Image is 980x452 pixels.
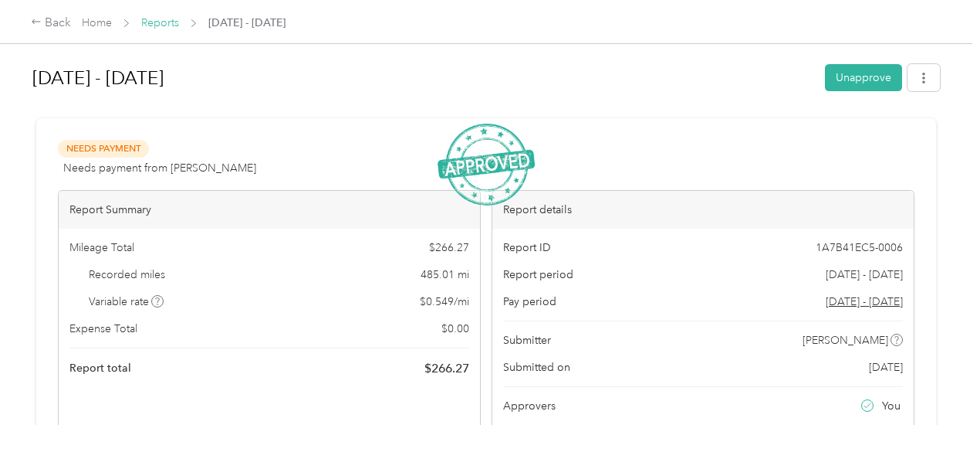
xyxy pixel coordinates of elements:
[89,267,165,283] span: Recorded miles
[826,267,903,283] span: [DATE] - [DATE]
[58,140,149,158] span: Needs Payment
[825,64,902,91] button: Unapprove
[441,321,469,337] span: $ 0.00
[894,365,980,452] iframe: Everlance-gr Chat Button Frame
[492,191,914,229] div: Report details
[503,267,573,283] span: Report period
[803,332,888,348] span: [PERSON_NAME]
[503,359,570,376] span: Submitted on
[208,15,286,31] span: [DATE] - [DATE]
[69,360,131,376] span: Report total
[503,398,556,414] span: Approvers
[438,124,535,206] img: ApprovedStamp
[503,240,551,256] span: Report ID
[882,398,901,414] span: You
[420,294,469,310] span: $ 0.549 / mi
[141,16,179,29] a: Reports
[69,321,137,337] span: Expense Total
[869,359,903,376] span: [DATE]
[69,240,134,256] span: Mileage Total
[63,160,256,176] span: Needs payment from [PERSON_NAME]
[424,359,469,378] span: $ 266.27
[826,294,903,310] span: Go to pay period
[59,191,480,229] div: Report Summary
[89,294,164,310] span: Variable rate
[82,16,112,29] a: Home
[429,240,469,256] span: $ 266.27
[31,14,71,32] div: Back
[503,332,551,348] span: Submitter
[816,240,903,256] span: 1A7B41EC5-0006
[421,267,469,283] span: 485.01 mi
[503,294,556,310] span: Pay period
[32,59,814,97] h1: Aug 1 - 31, 2025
